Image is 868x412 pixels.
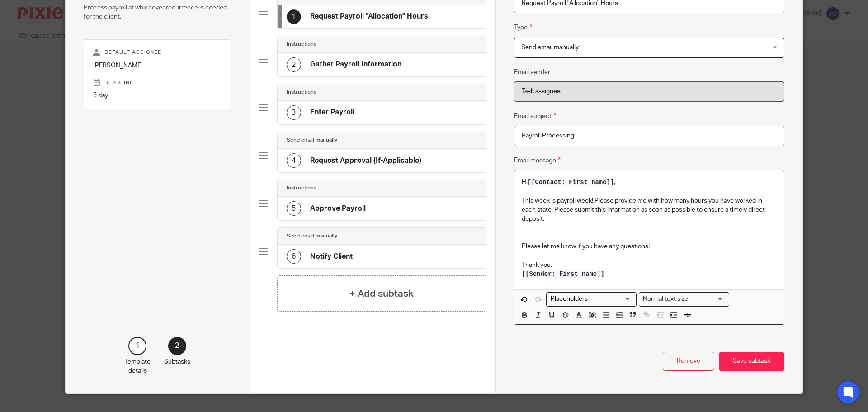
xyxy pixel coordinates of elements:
button: Save subtask [719,352,784,371]
div: 3 [287,105,301,120]
div: Search for option [546,292,637,306]
label: Email message [514,155,561,166]
span: Normal text size [641,294,690,304]
h4: Notify Client [310,252,353,261]
span: [[Sender: First name]] [522,270,604,278]
input: Search for option [691,294,724,304]
p: Hi , [522,178,777,187]
label: Type [514,22,532,33]
h4: Send email manually [287,137,337,144]
h4: Instructions [287,185,316,192]
h4: Instructions [287,41,316,48]
p: Default assignee [93,49,222,56]
span: Send email manually [521,44,579,51]
div: 2 [287,57,301,72]
p: Template details [125,357,151,376]
h4: Request Approval (If-Applicable) [310,156,421,166]
div: 5 [287,201,301,216]
button: Remove [663,352,714,371]
p: This week is payroll week! Please provide me with how many hours you have worked in each state. P... [522,187,777,224]
div: 6 [287,249,301,264]
p: 3 day [93,91,222,100]
p: Deadline [93,79,222,86]
div: 1 [128,337,146,355]
h4: Gather Payroll Information [310,60,401,69]
h4: Enter Payroll [310,108,354,117]
div: Search for option [639,292,729,306]
span: [[Contact: First name]] [528,179,614,186]
h4: Request Payroll "Allocation" Hours [310,12,428,21]
label: Email subject [514,111,556,121]
h4: Instructions [287,89,316,96]
input: Search for option [547,294,631,304]
div: 2 [168,337,186,355]
h4: + Add subtask [349,287,414,301]
div: 1 [287,9,301,24]
input: Subject [514,126,784,146]
div: Text styles [639,292,729,306]
div: 4 [287,153,301,168]
p: [PERSON_NAME] [93,61,222,70]
label: Email sender [514,68,550,77]
p: Thank you, [522,251,777,270]
p: Please let me know if you have any questions! [522,233,777,251]
h4: Approve Payroll [310,204,366,213]
p: Process payroll at whichever recurrence is needed for the client. [84,3,231,22]
div: Placeholders [546,292,637,306]
h4: Send email manually [287,232,337,240]
p: Subtasks [164,357,190,366]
